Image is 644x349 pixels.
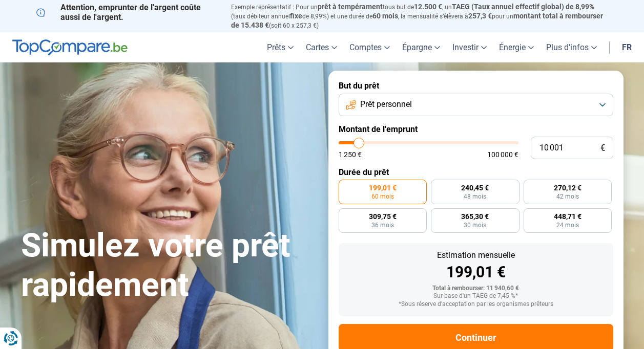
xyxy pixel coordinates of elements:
[347,251,605,259] div: Estimation mensuelle
[554,213,581,220] span: 448,71 €
[339,81,613,91] label: But du prêt
[493,32,540,62] a: Énergie
[371,222,394,228] span: 36 mois
[339,94,613,116] button: Prêt personnel
[318,3,383,11] span: prêt à tempérament
[347,285,605,292] div: Total à rembourser: 11 940,60 €
[300,32,343,62] a: Cartes
[556,222,579,228] span: 24 mois
[414,3,442,11] span: 12.500 €
[464,222,486,228] span: 30 mois
[339,151,362,158] span: 1 250 €
[369,213,397,220] span: 309,75 €
[36,3,219,22] p: Attention, emprunter de l'argent coûte aussi de l'argent.
[347,301,605,308] div: *Sous réserve d'acceptation par les organismes prêteurs
[360,99,412,110] span: Prêt personnel
[461,213,489,220] span: 365,30 €
[12,39,128,56] img: TopCompare
[21,226,316,305] h1: Simulez votre prêt rapidement
[540,32,603,62] a: Plus d'infos
[231,3,608,30] p: Exemple représentatif : Pour un tous but de , un (taux débiteur annuel de 8,99%) et une durée de ...
[339,167,613,177] label: Durée du prêt
[343,32,396,62] a: Comptes
[261,32,300,62] a: Prêts
[556,193,579,200] span: 42 mois
[452,3,594,11] span: TAEG (Taux annuel effectif global) de 8,99%
[396,32,446,62] a: Épargne
[487,151,518,158] span: 100 000 €
[347,293,605,300] div: Sur base d'un TAEG de 7,45 %*
[616,32,638,62] a: fr
[371,193,394,200] span: 60 mois
[231,12,603,29] span: montant total à rembourser de 15.438 €
[446,32,493,62] a: Investir
[600,144,605,152] span: €
[347,265,605,280] div: 199,01 €
[464,193,486,200] span: 48 mois
[554,184,581,191] span: 270,12 €
[369,184,397,191] span: 199,01 €
[290,12,302,20] span: fixe
[468,12,492,20] span: 257,3 €
[461,184,489,191] span: 240,45 €
[372,12,398,20] span: 60 mois
[339,124,613,134] label: Montant de l'emprunt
